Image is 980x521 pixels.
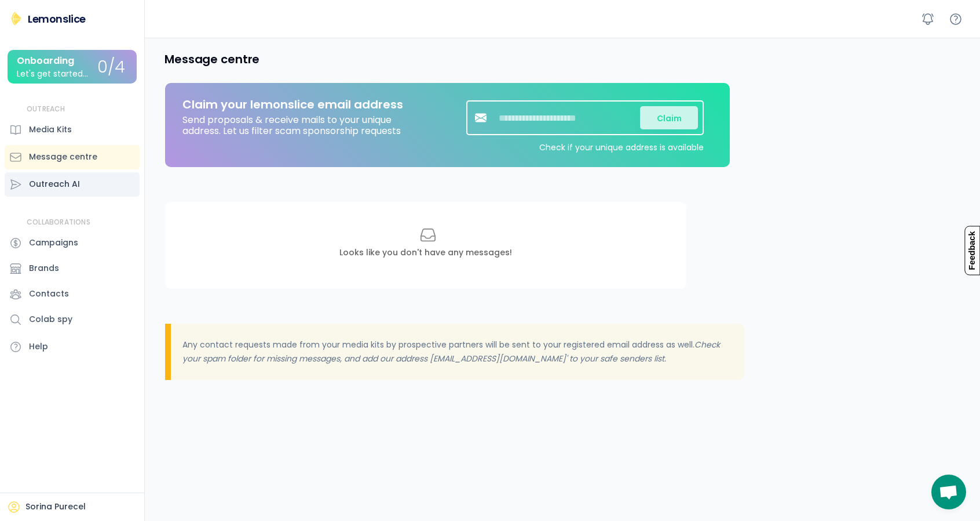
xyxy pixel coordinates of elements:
img: Lemonslice [9,12,23,26]
div: Lemonslice [28,12,86,26]
a: Deschideți chat-ul [931,475,966,509]
div: COLLABORATIONS [27,218,90,227]
h4: Message centre [164,52,259,67]
div: Colab spy [29,313,72,325]
button: Claim [640,106,698,129]
div: Media Kits [29,124,72,136]
div: Let's get started... [17,70,88,78]
div: Help [29,341,48,353]
div: Brands [29,262,59,274]
div: Outreach AI [29,178,80,190]
div: Onboarding [17,56,74,66]
div: Any contact requests made from your media kits by prospective partners will be sent to your regis... [171,324,744,381]
div: Send proposals & receive mails to your unique address. Let us filter scam sponsorship requests [182,111,414,136]
div: Campaigns [29,237,78,249]
div: OUTREACH [27,104,65,114]
div: Sorina Purecel [25,501,86,513]
div: Looks like you don't have any messages! [339,247,512,259]
em: Check your spam folder for missing messages, and add our address [EMAIL_ADDRESS][DOMAIN_NAME]' to... [182,339,722,364]
div: Claim your lemonslice email address [182,97,403,111]
div: Message centre [29,151,97,163]
div: 0/4 [97,59,125,77]
div: Contacts [29,288,69,300]
div: Check if your unique address is available [539,141,704,153]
